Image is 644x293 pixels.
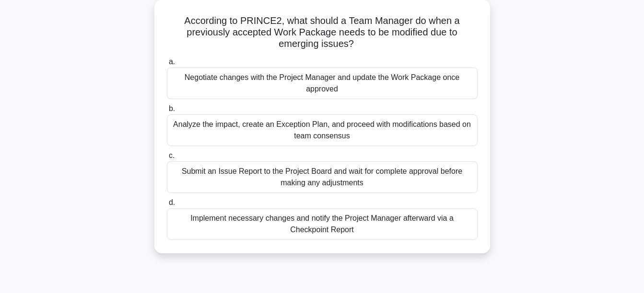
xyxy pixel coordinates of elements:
[169,151,175,159] span: c.
[167,161,478,193] div: Submit an Issue Report to the Project Board and wait for complete approval before making any adju...
[167,114,478,146] div: Analyze the impact, create an Exception Plan, and proceed with modifications based on team consensus
[169,104,175,113] span: b.
[169,57,175,66] span: a.
[169,198,175,206] span: d.
[167,208,478,240] div: Implement necessary changes and notify the Project Manager afterward via a Checkpoint Report
[166,15,479,50] h5: According to PRINCE2, what should a Team Manager do when a previously accepted Work Package needs...
[167,68,478,99] div: Negotiate changes with the Project Manager and update the Work Package once approved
